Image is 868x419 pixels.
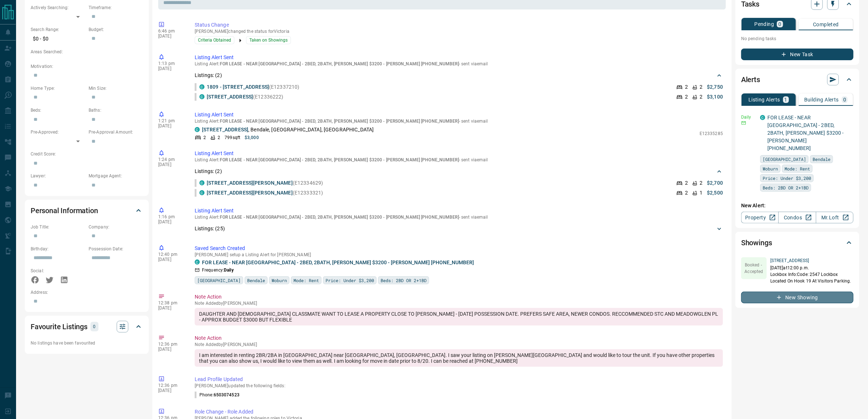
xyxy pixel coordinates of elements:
p: [DATE] [158,219,184,224]
p: 1 [785,97,787,102]
h2: Personal Information [31,205,98,216]
p: Note Added by [PERSON_NAME] [195,301,723,306]
p: Completed [813,22,839,27]
p: [DATE] [158,66,184,71]
button: New Showing [741,292,853,303]
p: Pre-Approved: [31,129,85,135]
p: Search Range: [31,26,85,33]
p: Role Change - Role Added [195,408,723,416]
p: Listings: ( 25 ) [195,225,225,232]
span: FOR LEASE - NEAR [GEOGRAPHIC_DATA] - 2BED, 2BATH, [PERSON_NAME] $3200 - [PERSON_NAME] [PHONE_NUMBER] [220,119,459,124]
p: Mortgage Agent: [89,173,143,179]
h2: Alerts [741,74,760,85]
p: Credit Score: [31,151,143,157]
p: New Alert: [741,202,853,209]
p: [DATE] [158,388,184,393]
div: Personal Information [31,202,143,219]
p: $2,500 [707,189,723,197]
div: Alerts [741,71,853,88]
div: condos.ca [195,127,200,132]
p: Phone : [195,392,240,398]
p: Listing Alert : - sent via email [195,119,723,124]
p: Budget: [89,26,143,33]
p: $2,750 [707,83,723,91]
p: Beds: [31,107,85,114]
p: $3,000 [245,134,259,141]
button: New Task [741,49,853,60]
p: No listings have been favourited [31,340,143,346]
p: Note Added by [PERSON_NAME] [195,342,723,347]
p: Building Alerts [804,97,839,102]
p: [DATE] [158,305,184,311]
span: Price: Under $3,200 [763,174,811,182]
p: [PERSON_NAME] changed the status for Victoria [195,29,723,34]
p: 2 [700,93,702,101]
p: 12:38 pm [158,300,184,305]
p: Lead Profile Updated [195,376,723,383]
div: DAUGHTER AND [DEMOGRAPHIC_DATA] CLASSMATE WANT TO LEASE A PROPERTY CLOSE TO [PERSON_NAME] - [DATE... [195,308,723,326]
span: Beds: 2BD OR 2+1BD [381,277,427,284]
p: Note Action [195,293,723,301]
p: [DATE] [158,162,184,167]
div: I am interested in renting 2BR/2BA in [GEOGRAPHIC_DATA] near [GEOGRAPHIC_DATA], [GEOGRAPHIC_DATA]... [195,349,723,367]
p: 12:36 pm [158,383,184,388]
p: Actively Searching: [31,4,85,11]
p: Listing Alerts [748,97,780,102]
p: 799 sqft [225,134,240,141]
p: Listing Alert : - sent via email [195,157,723,162]
p: 2 [203,134,206,141]
p: 2 [685,179,688,187]
span: FOR LEASE - NEAR [GEOGRAPHIC_DATA] - 2BED, 2BATH, [PERSON_NAME] $3200 - [PERSON_NAME] [PHONE_NUMBER] [220,61,459,66]
p: Listing Alert Sent [195,54,723,61]
p: $0 - $0 [31,33,85,45]
p: 2 [700,179,702,187]
span: Bendale [247,277,265,284]
a: FOR LEASE - NEAR [GEOGRAPHIC_DATA] - 2BED, 2BATH, [PERSON_NAME] $3200 - [PERSON_NAME] [PHONE_NUMBER] [767,115,844,151]
p: [PERSON_NAME] updated the following fields: [195,383,723,388]
p: [DATE] [158,34,184,39]
span: FOR LEASE - NEAR [GEOGRAPHIC_DATA] - 2BED, 2BATH, [PERSON_NAME] $3200 - [PERSON_NAME] [PHONE_NUMBER] [220,157,459,162]
p: [DATE] at 12:00 p.m. [770,265,853,271]
p: $2,700 [707,179,723,187]
p: Address: [31,289,143,296]
p: [DATE] [158,347,184,352]
a: [STREET_ADDRESS][PERSON_NAME] [207,180,293,186]
div: condos.ca [199,94,205,99]
input: Choose date [89,252,138,264]
p: Listings: ( 2 ) [195,168,222,175]
p: Pre-Approval Amount: [89,129,143,135]
p: 2 [685,93,688,101]
p: 1:13 pm [158,61,184,66]
p: (E12337210) [207,83,299,91]
p: Booked - Accepted [741,262,767,275]
p: Listing Alert : - sent via email [195,215,723,220]
svg: Email [741,120,746,126]
div: Listings: (25) [195,222,723,235]
p: [DATE] [158,257,184,262]
p: Status Change [195,21,723,29]
input: Choose date [31,252,80,264]
p: 1:21 pm [158,118,184,123]
span: FOR LEASE - NEAR [GEOGRAPHIC_DATA] - 2BED, 2BATH, [PERSON_NAME] $3200 - [PERSON_NAME] [PHONE_NUMBER] [220,215,459,220]
p: 12:40 pm [158,252,184,257]
span: Woburn [763,165,778,172]
div: Listings: (2) [195,165,723,178]
div: condos.ca [199,190,205,195]
div: condos.ca [199,180,205,185]
p: 6:46 pm [158,28,184,34]
p: [DATE] [158,123,184,128]
p: 0 [778,22,781,27]
span: 6503074523 [214,392,240,397]
p: Listing Alert Sent [195,111,723,119]
div: condos.ca [195,260,200,265]
h2: Favourite Listings [31,321,87,332]
p: Lawyer: [31,173,85,179]
p: Baths: [89,107,143,114]
p: Pending [754,22,774,27]
a: Mr.Loft [816,212,853,223]
p: 1:24 pm [158,157,184,162]
h2: Showings [741,237,772,249]
p: 2 [685,83,688,91]
strong: Daily [224,268,234,273]
a: 1809 - [STREET_ADDRESS] [207,84,269,90]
